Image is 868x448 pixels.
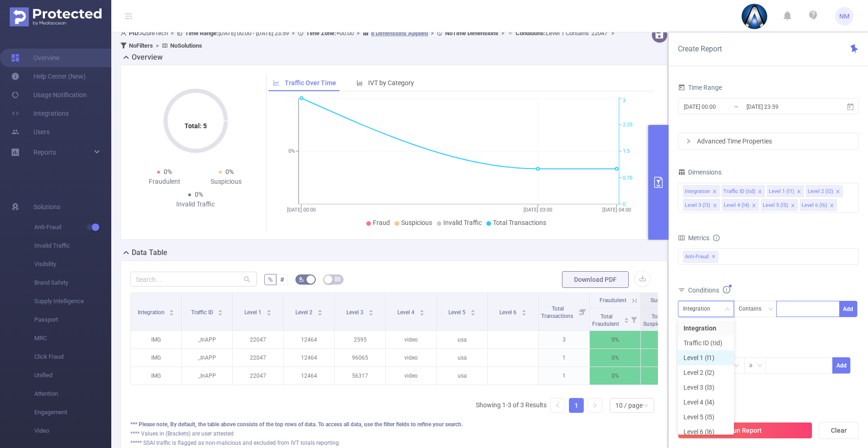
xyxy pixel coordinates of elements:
[523,207,552,213] tspan: [DATE] 03:00
[539,367,589,385] p: 1
[608,30,617,37] span: >
[678,133,858,149] div: icon: rightAdvanced Time Properties
[623,201,625,207] tspan: 0
[713,235,720,241] i: icon: info-circle
[623,98,625,104] tspan: 3
[763,199,788,212] div: Level 5 (l5)
[712,251,715,262] span: ✕
[819,422,859,439] button: Clear
[678,380,734,395] li: Level 3 (l3)
[521,308,526,311] i: icon: caret-up
[686,138,691,144] i: icon: right
[170,42,202,49] b: No Solutions
[678,84,722,91] span: Time Range
[437,331,487,348] p: usa
[587,398,602,413] li: Next Page
[746,100,821,113] input: End date
[335,276,340,282] i: icon: table
[470,312,475,315] i: icon: caret-down
[130,439,658,447] div: ***** SSAI traffic is flagged as non-malicious and excluded from IVT totals reporting
[602,207,631,213] tspan: [DATE] 04:00
[34,403,111,422] span: Engagement
[836,189,840,195] i: icon: close
[386,349,436,367] p: video
[752,203,756,209] i: icon: close
[516,30,608,37] span: Level 1 Contains '22047'
[685,199,710,212] div: Level 3 (l3)
[768,306,773,313] i: icon: down
[839,7,849,25] span: NM
[590,367,640,385] p: 0%
[373,219,390,226] span: Fraud
[280,276,284,283] span: #
[590,331,640,348] p: 0%
[371,30,428,37] u: 8 Dimensions Applied
[168,30,177,37] span: >
[769,186,794,198] div: Level 1 (l1)
[266,308,271,311] i: icon: caret-up
[284,331,334,348] p: 12464
[317,308,323,314] div: Sort
[299,276,304,282] i: icon: bg-colors
[289,30,298,37] span: >
[539,331,589,348] p: 3
[757,363,763,369] i: icon: down
[130,429,658,438] div: **** Values in (Brackets) are user attested
[516,30,546,37] b: Conditions :
[678,410,734,424] li: Level 5 (l5)
[34,274,111,292] span: Brand Safety
[266,308,272,314] div: Sort
[623,149,630,155] tspan: 1.5
[592,403,598,408] i: icon: right
[641,367,691,385] p: 0%
[273,80,280,86] i: icon: line-chart
[683,199,720,211] li: Level 3 (l3)
[651,297,678,304] span: Suspicious
[268,276,273,283] span: %
[493,219,546,226] span: Total Transactions
[499,309,518,316] span: Level 6
[11,49,60,67] a: Overview
[723,186,755,198] div: Traffic ID (tid)
[34,385,111,403] span: Attention
[678,44,722,53] span: Create Report
[285,79,336,87] span: Traffic Over Time
[627,308,640,330] i: Filter menu
[592,313,620,327] span: Total Fraudulent
[830,203,834,209] i: icon: close
[11,123,50,141] a: Users
[132,52,163,63] h2: Overview
[761,199,798,211] li: Level 5 (l5)
[401,219,432,226] span: Suspicious
[470,308,475,311] i: icon: caret-up
[218,312,223,315] i: icon: caret-down
[233,349,283,367] p: 22047
[802,199,827,212] div: Level 6 (l6)
[797,189,801,195] i: icon: close
[839,301,857,317] button: Add
[623,122,632,128] tspan: 2.25
[195,191,203,198] span: 0%
[678,350,734,365] li: Level 1 (l1)
[713,203,717,209] i: icon: close
[386,331,436,348] p: video
[428,30,437,37] span: >
[131,331,181,348] p: IMG
[739,301,768,317] div: Contains
[225,168,234,175] span: 0%
[725,306,730,313] i: icon: down
[131,349,181,367] p: IMG
[808,186,833,198] div: Level 2 (l2)
[33,149,56,156] span: Reports
[678,168,721,176] span: Dimensions
[368,308,374,314] div: Sort
[397,309,416,316] span: Level 4
[445,30,498,37] b: No Time Dimensions
[132,247,167,258] h2: Data Table
[521,312,526,315] i: icon: caret-down
[335,349,385,367] p: 96065
[34,236,111,255] span: Invalid Traffic
[131,367,181,385] p: IMG
[233,367,283,385] p: 22047
[683,301,717,317] div: Integration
